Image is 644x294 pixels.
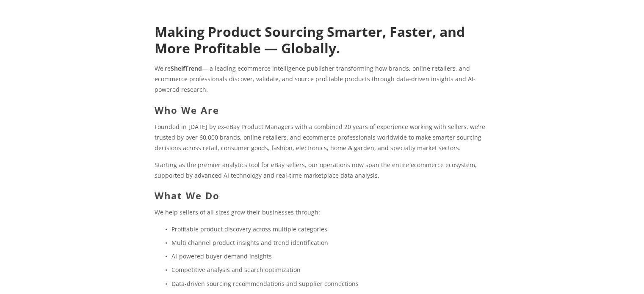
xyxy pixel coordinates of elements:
strong: What We Do [155,189,220,202]
p: Founded in [DATE] by ex-eBay Product Managers with a combined 20 years of experience working with... [155,121,489,154]
p: We help sellers of all sizes grow their businesses through: [155,207,489,217]
strong: ShelfTrend [171,64,202,72]
p: Starting as the premier analytics tool for eBay sellers, our operations now span the entire ecomm... [155,159,489,181]
p: Multi channel product insights and trend identification [171,237,489,248]
p: Profitable product discovery across multiple categories [171,224,489,234]
strong: Making Product Sourcing Smarter, Faster, and More Profitable — Globally. [155,22,468,57]
p: Data-driven sourcing recommendations and supplier connections [171,278,489,289]
p: Competitive analysis and search optimization [171,264,489,275]
p: We're — a leading ecommerce intelligence publisher transforming how brands, online retailers, and... [155,63,489,95]
p: AI-powered buyer demand insights [171,251,489,261]
strong: Who We Are [155,104,219,116]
